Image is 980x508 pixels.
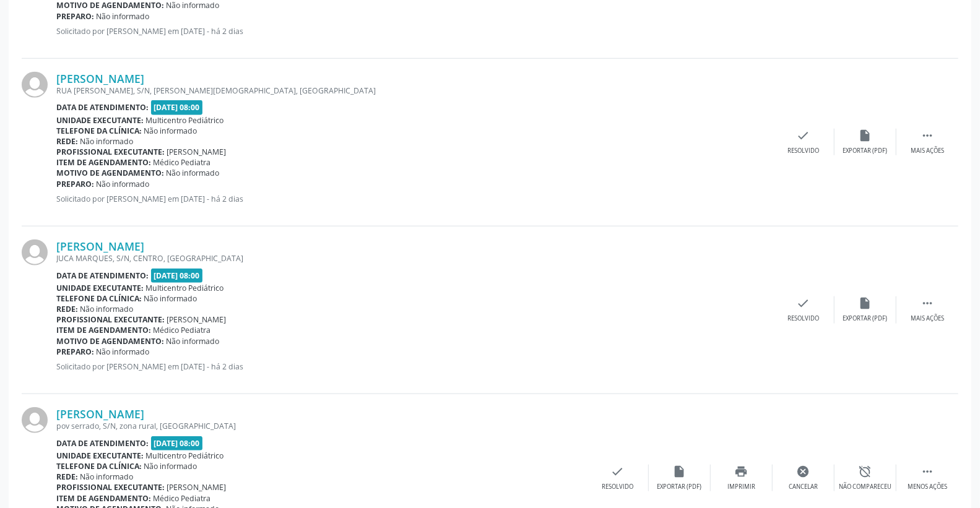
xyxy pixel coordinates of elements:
[56,450,144,461] b: Unidade executante:
[56,304,78,314] b: Rede:
[167,168,220,178] span: Não informado
[146,283,224,293] span: Multicentro Pediátrico
[727,483,755,491] div: Imprimir
[56,482,165,493] b: Profissional executante:
[921,296,934,310] i: 
[56,179,94,189] b: Preparo:
[154,493,211,504] span: Médico Pediatra
[56,493,151,504] b: Item de agendamento:
[56,136,78,147] b: Rede:
[797,129,810,142] i: check
[839,483,891,491] div: Não compareceu
[56,270,149,281] b: Data de atendimento:
[56,157,151,168] b: Item de agendamento:
[657,483,702,491] div: Exportar (PDF)
[797,465,810,478] i: cancel
[146,115,224,126] span: Multicentro Pediátrico
[97,179,150,189] span: Não informado
[56,314,165,325] b: Profissional executante:
[56,293,142,304] b: Telefone da clínica:
[146,450,224,461] span: Multicentro Pediátrico
[167,336,220,347] span: Não informado
[56,72,144,85] a: [PERSON_NAME]
[56,421,587,431] div: pov serrado, S/N, zona rural, [GEOGRAPHIC_DATA]
[56,253,773,264] div: JUCA MARQUES, S/N, CENTRO, [GEOGRAPHIC_DATA]
[56,239,144,253] a: [PERSON_NAME]
[56,102,149,113] b: Data de atendimento:
[56,347,94,357] b: Preparo:
[97,11,150,22] span: Não informado
[56,283,144,293] b: Unidade executante:
[56,407,144,421] a: [PERSON_NAME]
[144,461,197,471] span: Não informado
[56,325,151,335] b: Item de agendamento:
[843,147,888,155] div: Exportar (PDF)
[56,461,142,471] b: Telefone da clínica:
[56,168,164,178] b: Motivo de agendamento:
[735,465,748,478] i: print
[56,147,165,157] b: Profissional executante:
[56,26,773,37] p: Solicitado por [PERSON_NAME] em [DATE] - há 2 dias
[167,314,227,325] span: [PERSON_NAME]
[673,465,687,478] i: insert_drive_file
[911,147,944,155] div: Mais ações
[859,129,872,142] i: insert_drive_file
[154,325,211,335] span: Médico Pediatra
[56,11,94,22] b: Preparo:
[908,483,947,491] div: Menos ações
[789,483,818,491] div: Cancelar
[56,438,149,449] b: Data de atendimento:
[56,85,773,96] div: RUA [PERSON_NAME], S/N, [PERSON_NAME][DEMOGRAPHIC_DATA], [GEOGRAPHIC_DATA]
[154,157,211,168] span: Médico Pediatra
[56,471,78,482] b: Rede:
[787,314,819,323] div: Resolvido
[797,296,810,310] i: check
[22,239,48,265] img: img
[22,407,48,433] img: img
[144,293,197,304] span: Não informado
[859,465,872,478] i: alarm_off
[56,115,144,126] b: Unidade executante:
[602,483,633,491] div: Resolvido
[80,304,134,314] span: Não informado
[151,269,203,283] span: [DATE] 08:00
[921,129,934,142] i: 
[167,482,227,493] span: [PERSON_NAME]
[80,136,134,147] span: Não informado
[56,126,142,136] b: Telefone da clínica:
[611,465,625,478] i: check
[167,147,227,157] span: [PERSON_NAME]
[151,436,203,450] span: [DATE] 08:00
[22,72,48,98] img: img
[97,347,150,357] span: Não informado
[921,465,934,478] i: 
[56,361,773,372] p: Solicitado por [PERSON_NAME] em [DATE] - há 2 dias
[911,314,944,323] div: Mais ações
[859,296,872,310] i: insert_drive_file
[56,194,773,204] p: Solicitado por [PERSON_NAME] em [DATE] - há 2 dias
[144,126,197,136] span: Não informado
[56,336,164,347] b: Motivo de agendamento:
[151,100,203,114] span: [DATE] 08:00
[843,314,888,323] div: Exportar (PDF)
[787,147,819,155] div: Resolvido
[80,471,134,482] span: Não informado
